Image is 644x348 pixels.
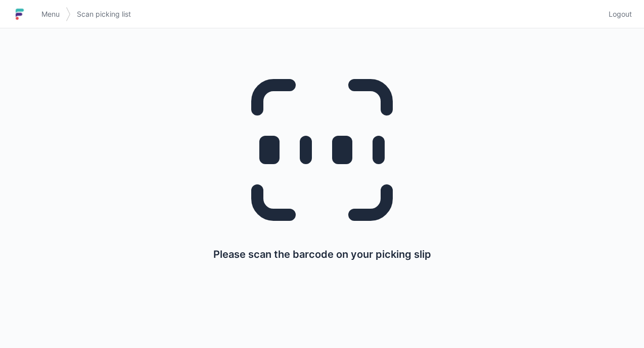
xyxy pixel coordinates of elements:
[77,9,131,19] span: Scan picking list
[603,5,632,23] a: Logout
[35,5,66,23] a: Menu
[71,5,137,23] a: Scan picking list
[12,6,27,22] img: logo-small.jpg
[66,2,71,26] img: svg>
[41,9,60,19] span: Menu
[609,9,632,19] span: Logout
[213,247,431,261] p: Please scan the barcode on your picking slip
